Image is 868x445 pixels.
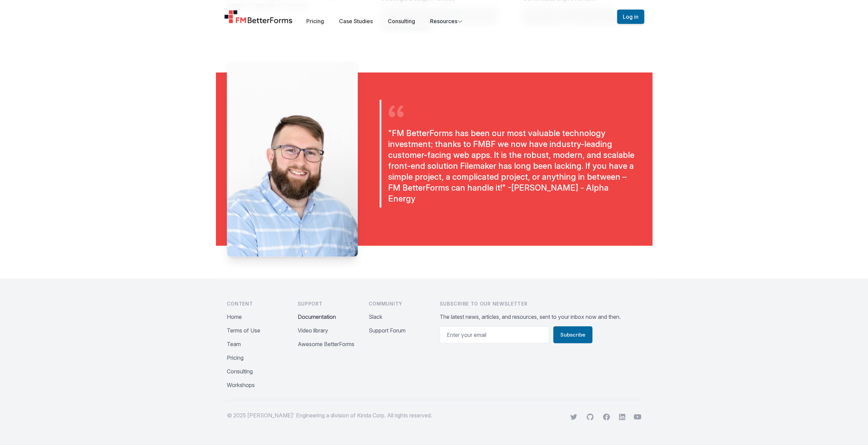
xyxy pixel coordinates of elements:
button: Support Forum [369,326,406,335]
button: Consulting [227,367,253,375]
button: Awesome BetterForms [298,340,354,348]
button: Resources [430,17,463,25]
svg: viewBox="0 0 24 24" aria-hidden="true"> [619,414,626,420]
a: Pricing [306,18,324,25]
button: Home [227,313,242,321]
button: Documentation [298,313,336,321]
button: Terms of Use [227,326,260,335]
button: Video library [298,326,328,335]
a: [PERSON_NAME] - Alpha Energy [388,183,608,204]
a: Home [224,10,293,24]
p: © 2025 [PERSON_NAME]' Engineering a division of Kinda Corp. All rights reserved. [227,411,432,419]
button: Subscribe [553,326,592,343]
button: Pricing [227,354,244,362]
input: Email address [440,326,549,343]
button: Workshops [227,381,255,389]
h4: Content [227,300,287,307]
h4: Support [298,300,358,307]
h4: Subscribe to our newsletter [440,300,642,307]
p: "FM BetterForms has been our most valuable technology investment; thanks to FMBF we now have indu... [388,128,635,204]
a: Consulting [388,18,415,25]
button: Slack [369,313,382,321]
button: Team [227,340,241,348]
h4: Community [369,300,429,307]
button: Log in [617,10,644,24]
a: Case Studies [339,18,373,25]
p: The latest news, articles, and resources, sent to your inbox now and then. [440,313,642,321]
nav: Global [216,8,652,25]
